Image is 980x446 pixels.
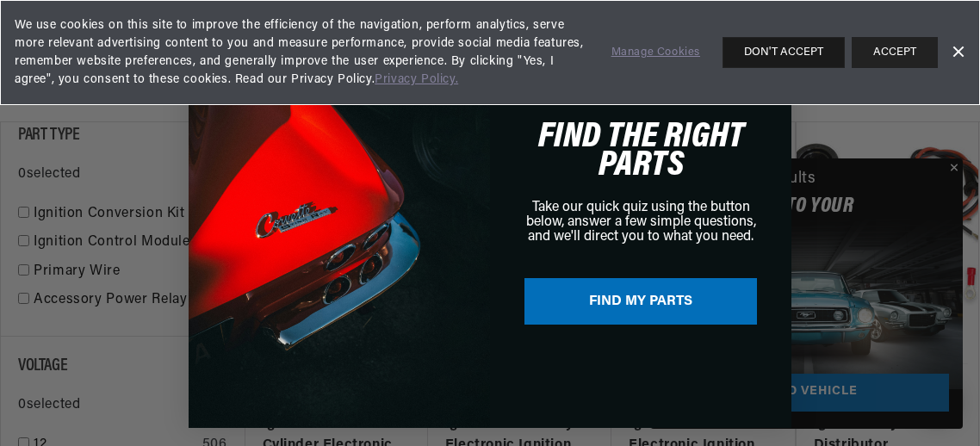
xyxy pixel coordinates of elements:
[538,119,744,184] span: FIND THE RIGHT PARTS
[15,16,587,89] span: We use cookies on this site to improve the efficiency of the navigation, perform analytics, serve...
[611,44,700,62] a: Manage Cookies
[375,73,458,86] a: Privacy Policy.
[524,278,757,325] button: FIND MY PARTS
[189,19,490,428] img: 84a38657-11e4-4279-99e0-6f2216139a28.png
[723,37,845,68] button: DON'T ACCEPT
[852,37,938,68] button: ACCEPT
[945,40,971,65] a: Dismiss Banner
[526,201,756,244] span: Take our quick quiz using the button below, answer a few simple questions, and we'll direct you t...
